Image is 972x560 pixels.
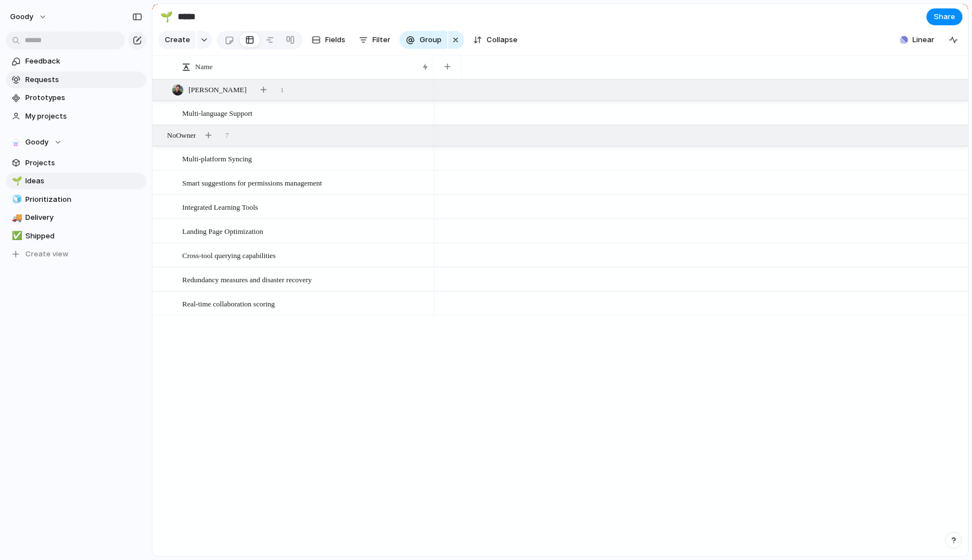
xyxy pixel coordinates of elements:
span: No Owner [167,130,196,141]
span: Collapse [487,34,517,46]
div: ✅ [12,229,20,242]
a: 🌱Ideas [6,173,146,189]
span: 7 [225,130,229,141]
span: Ideas [25,175,142,187]
span: Group [420,34,442,46]
span: Multi-language Support [182,106,253,119]
span: Integrated Learning Tools [182,200,258,213]
button: Filter [354,31,395,49]
a: 🧊Prioritization [6,191,146,208]
span: Cross-tool querying capabilities [182,249,276,261]
button: ✅ [10,231,21,242]
button: 🚚 [10,212,21,223]
span: [PERSON_NAME] [188,84,246,96]
span: Create view [25,249,69,260]
span: Redundancy measures and disaster recovery [182,273,312,286]
span: Smart suggestions for permissions management [182,176,322,189]
span: Linear [912,34,934,46]
a: Projects [6,155,146,171]
span: Delivery [25,212,142,223]
span: My projects [25,111,142,122]
span: Fields [325,34,345,46]
button: Share [926,8,962,25]
a: My projects [6,108,146,125]
div: 🌱 [12,175,20,188]
button: Linear [895,31,939,48]
a: 🚚Delivery [6,209,146,226]
button: 🧊 [10,194,21,205]
div: 🚚 [12,211,20,224]
span: Name [195,61,213,73]
button: Goody [6,134,146,151]
button: Goody [5,8,53,26]
a: Feedback [6,53,146,70]
span: Prototypes [25,92,142,103]
span: Multi-platform Syncing [182,152,252,165]
span: Filter [372,34,390,46]
span: Shipped [25,231,142,242]
button: Create view [6,246,146,263]
span: Feedback [25,56,142,67]
button: 🌱 [10,175,21,187]
button: 🌱 [157,8,175,26]
span: Real-time collaboration scoring [182,297,275,310]
button: Collapse [469,31,522,49]
span: Goody [25,137,48,148]
div: 🧊 [12,193,20,206]
span: 1 [280,84,284,96]
div: 🌱 [160,9,173,24]
span: Goody [10,11,33,22]
span: Projects [25,157,142,169]
button: Fields [307,31,350,49]
span: Requests [25,74,142,85]
a: Requests [6,71,146,88]
span: Share [934,11,955,22]
button: Create [158,31,196,49]
a: ✅Shipped [6,228,146,245]
span: Landing Page Optimization [182,224,263,237]
button: Group [399,31,447,49]
span: Create [165,34,190,46]
span: Prioritization [25,194,142,205]
a: Prototypes [6,89,146,106]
